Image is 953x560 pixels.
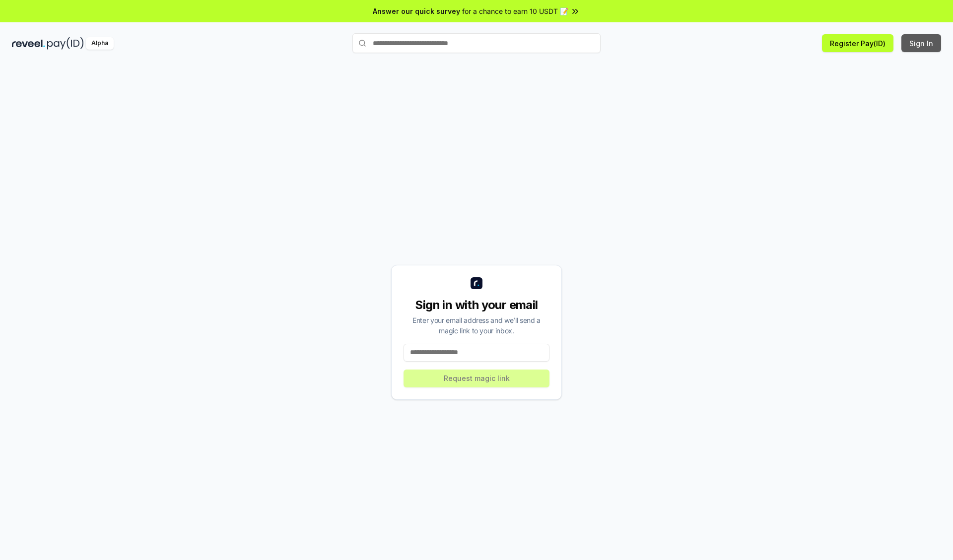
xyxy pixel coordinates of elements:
[901,34,941,52] button: Sign In
[12,37,45,50] img: reveel_dark
[404,315,549,336] div: Enter your email address and we’ll send a magic link to your inbox.
[47,37,84,50] img: pay_id
[471,277,482,289] img: logo_small
[462,6,568,16] span: for a chance to earn 10 USDT 📝
[86,37,114,50] div: Alpha
[822,34,893,52] button: Register Pay(ID)
[373,6,460,16] span: Answer our quick survey
[404,297,549,313] div: Sign in with your email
